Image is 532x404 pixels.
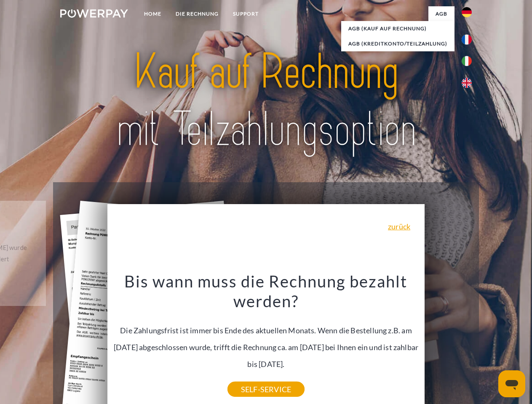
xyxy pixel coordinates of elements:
[341,36,454,51] a: AGB (Kreditkonto/Teilzahlung)
[462,7,472,17] img: de
[428,6,454,21] a: agb
[60,9,128,18] img: logo-powerpay-white.svg
[388,223,410,230] a: zurück
[462,78,472,88] img: en
[462,56,472,66] img: it
[137,6,168,21] a: Home
[168,6,226,21] a: DIE RECHNUNG
[462,35,472,45] img: fr
[226,6,266,21] a: SUPPORT
[341,21,454,36] a: AGB (Kauf auf Rechnung)
[498,370,525,397] iframe: Schaltfläche zum Öffnen des Messaging-Fensters
[112,271,420,389] div: Die Zahlungsfrist ist immer bis Ende des aktuellen Monats. Wenn die Bestellung z.B. am [DATE] abg...
[112,271,420,311] h3: Bis wann muss die Rechnung bezahlt werden?
[80,40,452,161] img: title-powerpay_de.svg
[227,382,305,397] a: SELF-SERVICE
